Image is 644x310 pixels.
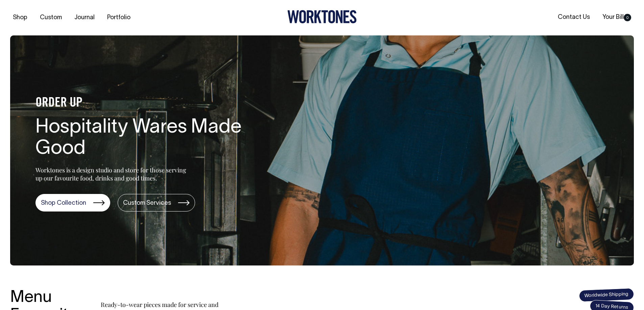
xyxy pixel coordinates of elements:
a: Your Bill0 [600,12,634,23]
a: Shop Collection [35,194,110,212]
a: Custom [37,12,65,23]
h4: ORDER UP [35,96,252,110]
a: Custom Services [118,194,195,212]
h1: Hospitality Wares Made Good [35,117,252,160]
span: 0 [624,14,631,21]
a: Journal [72,12,97,23]
span: Worldwide Shipping [579,288,634,302]
a: Portfolio [104,12,133,23]
a: Shop [10,12,30,23]
a: Contact Us [555,12,593,23]
p: Worktones is a design studio and store for those serving up our favourite food, drinks and good t... [35,166,189,182]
